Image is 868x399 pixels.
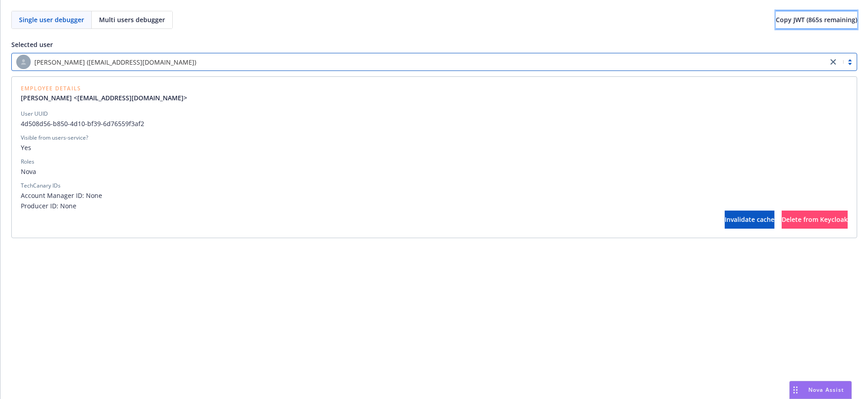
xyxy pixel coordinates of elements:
span: Delete from Keycloak [782,215,848,224]
a: close [828,56,839,67]
div: Drag to move [790,381,801,399]
a: [PERSON_NAME] <[EMAIL_ADDRESS][DOMAIN_NAME]> [21,93,194,103]
span: Yes [21,143,848,152]
div: User UUID [21,110,48,118]
button: Nova Assist [789,381,852,399]
div: Visible from users-service? [21,134,88,142]
span: Nova Assist [808,386,844,394]
button: Copy JWT (865s remaining) [776,11,857,29]
button: Delete from Keycloak [782,211,848,229]
span: Multi users debugger [99,15,165,24]
button: Invalidate cache [725,211,774,229]
span: Account Manager ID: None [21,191,848,200]
span: Invalidate cache [725,215,774,224]
span: [PERSON_NAME] ([EMAIL_ADDRESS][DOMAIN_NAME]) [16,55,823,69]
div: TechCanary IDs [21,182,61,190]
span: 4d508d56-b850-4d10-bf39-6d76559f3af2 [21,119,848,128]
span: Single user debugger [19,15,84,24]
span: Selected user [11,40,53,49]
span: [PERSON_NAME] ([EMAIL_ADDRESS][DOMAIN_NAME]) [34,57,196,67]
span: Nova [21,167,848,176]
span: Producer ID: None [21,201,848,211]
span: Employee Details [21,86,194,91]
div: Roles [21,158,34,166]
span: Copy JWT ( 865 s remaining) [776,15,857,24]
